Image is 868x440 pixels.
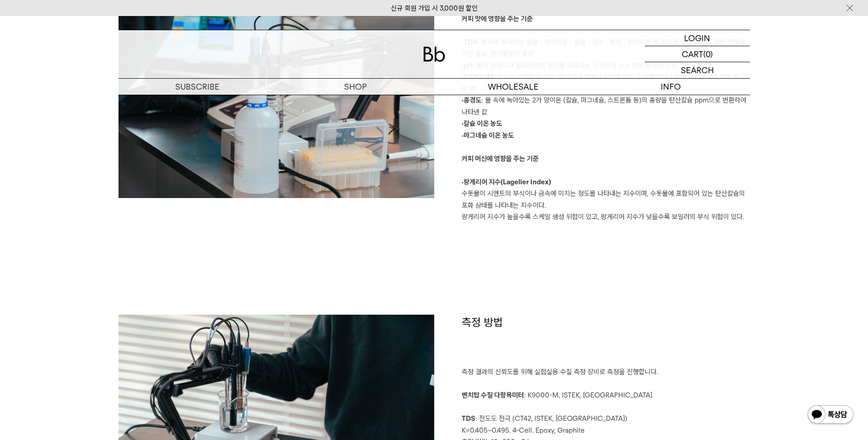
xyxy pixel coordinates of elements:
[462,315,750,367] h1: 측정 방법
[592,79,750,95] p: INFO
[434,79,592,95] p: WHOLESALE
[119,79,276,95] a: SUBSCRIBE
[703,46,713,62] p: (0)
[462,119,502,128] b: ·칼슘 이온 농도
[276,79,434,95] a: SHOP
[807,404,854,426] img: 카카오톡 채널 1:1 채팅 버튼
[391,4,478,12] a: 신규 회원 가입 시 3,000원 할인
[462,414,475,423] b: TDS
[645,30,750,46] a: LOGIN
[681,62,714,78] p: SEARCH
[462,131,514,140] b: ·마그네슘 이온 농도
[423,47,445,62] img: 로고
[682,46,703,62] p: CART
[684,30,710,46] p: LOGIN
[462,155,539,163] b: 커피 머신에 영향을 주는 기준
[645,46,750,62] a: CART (0)
[462,391,524,399] b: 벤치탑 수질 다항목미터
[462,178,551,186] b: ·랑게리어 지수(Lagelier Index)
[462,96,481,104] b: ·총경도
[462,13,750,223] p: : 물속에 녹아있는 칼슘ㆍ마그네슘ㆍ칼륨ㆍ염소ㆍ황산ㆍ탄산이온 등 양이온 및 음이온과 같은 전해성 이온 물질, 유기물질의 총량 : 물의 산성이나 알칼리성의 정도를 나타내는 수치로...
